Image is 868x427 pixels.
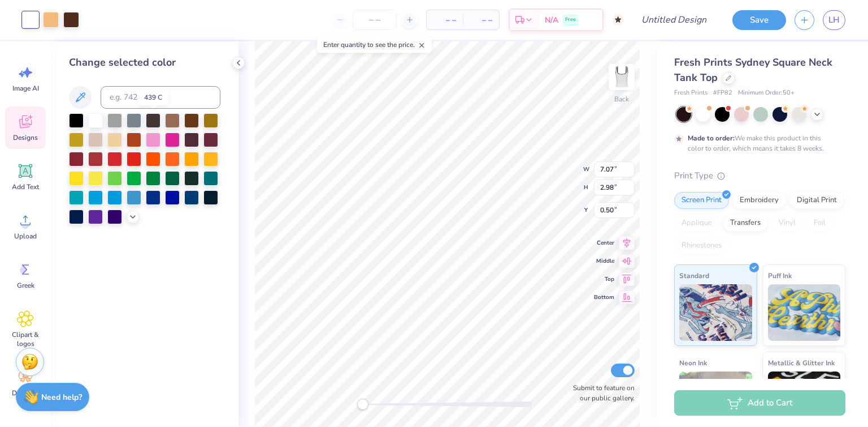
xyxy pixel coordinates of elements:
span: Center [594,238,614,247]
span: – – [433,14,456,26]
div: Change selected color [69,55,220,70]
input: – – [353,10,397,30]
img: Puff Ink [768,284,841,341]
div: Rhinestones [674,237,729,254]
input: e.g. 7428 c [101,86,220,109]
span: Fresh Prints [674,88,708,98]
label: Submit to feature on our public gallery. [567,383,635,403]
span: Middle [594,257,614,266]
span: N/A [545,14,558,26]
span: Metallic & Glitter Ink [768,357,835,369]
div: Digital Print [789,192,844,209]
span: – – [470,14,492,26]
strong: Need help? [41,392,82,403]
span: Image AI [12,84,39,93]
div: 439 C [138,89,168,105]
div: We make this product in this color to order, which means it takes 8 weeks. [688,133,827,153]
span: Decorate [12,388,39,398]
div: Foil [806,215,833,232]
span: # FP82 [713,88,732,98]
div: Accessibility label [357,399,368,410]
span: Neon Ink [679,357,707,369]
strong: Made to order: [688,134,735,143]
span: Free [565,16,576,24]
div: Print Type [674,169,845,182]
span: Upload [14,232,37,241]
img: Standard [679,284,752,341]
span: Greek [17,281,34,290]
div: Back [614,94,629,104]
button: Save [732,10,786,30]
span: Minimum Order: 50 + [738,88,795,98]
div: Vinyl [771,215,803,232]
span: Designs [13,133,38,142]
span: Fresh Prints Sydney Square Neck Tank Top [674,55,832,84]
span: Puff Ink [768,270,792,281]
img: Back [610,66,633,88]
div: Screen Print [674,192,729,209]
div: Embroidery [732,192,786,209]
div: Enter quantity to see the price. [317,37,432,53]
span: Add Text [12,182,39,191]
span: Clipart & logos [7,330,44,348]
span: LH [828,14,840,27]
span: Bottom [594,293,614,302]
input: Untitled Design [632,8,715,31]
div: Applique [674,215,719,232]
div: Transfers [723,215,768,232]
span: Standard [679,270,709,281]
span: Top [594,275,614,284]
a: LH [823,10,845,30]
